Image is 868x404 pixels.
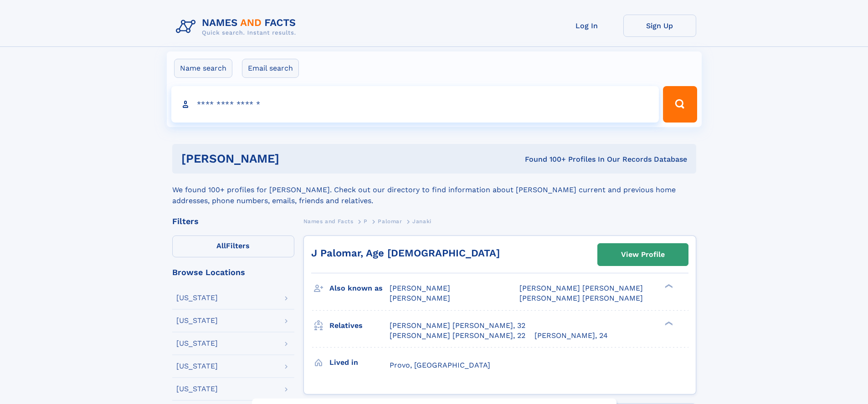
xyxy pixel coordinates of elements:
[329,355,390,370] h3: Lived in
[329,281,390,296] h3: Also known as
[390,294,450,302] span: [PERSON_NAME]
[172,268,294,276] div: Browse Locations
[364,215,368,227] a: P
[378,215,402,227] a: Palomar
[171,86,659,123] input: search input
[390,321,525,331] a: [PERSON_NAME] [PERSON_NAME], 32
[174,59,232,78] label: Name search
[176,363,218,370] div: [US_STATE]
[378,218,402,225] span: Palomar
[519,294,643,302] span: [PERSON_NAME] [PERSON_NAME]
[242,59,299,78] label: Email search
[534,331,608,341] a: [PERSON_NAME], 24
[390,361,490,369] span: Provo, [GEOGRAPHIC_DATA]
[550,15,623,37] a: Log In
[402,154,687,164] div: Found 100+ Profiles In Our Records Database
[172,174,696,206] div: We found 100+ profiles for [PERSON_NAME]. Check out our directory to find information about [PERS...
[390,331,525,341] a: [PERSON_NAME] [PERSON_NAME], 22
[598,244,688,266] a: View Profile
[390,284,450,292] span: [PERSON_NAME]
[176,294,218,302] div: [US_STATE]
[364,218,368,225] span: P
[623,15,696,37] a: Sign Up
[303,215,354,227] a: Names and Facts
[172,217,294,225] div: Filters
[663,320,673,326] div: ❯
[176,317,218,324] div: [US_STATE]
[663,86,697,123] button: Search Button
[311,247,500,259] a: J Palomar, Age [DEMOGRAPHIC_DATA]
[176,340,218,347] div: [US_STATE]
[172,15,303,39] img: Logo Names and Facts
[216,241,226,250] span: All
[172,235,294,257] label: Filters
[663,283,673,289] div: ❯
[621,244,665,265] div: View Profile
[412,218,431,225] span: Janaki
[181,153,402,164] h1: [PERSON_NAME]
[176,385,218,393] div: [US_STATE]
[329,318,390,333] h3: Relatives
[519,284,643,292] span: [PERSON_NAME] [PERSON_NAME]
